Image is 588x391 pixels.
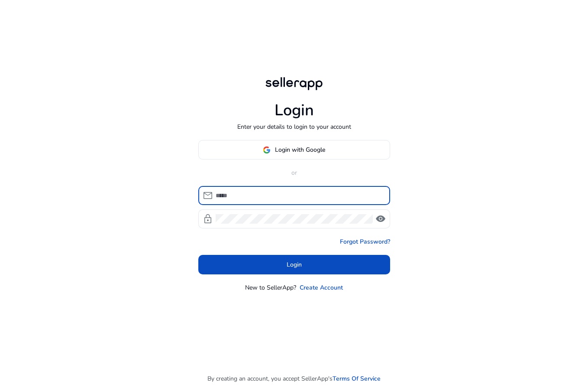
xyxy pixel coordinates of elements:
[275,101,314,120] h1: Login
[333,374,381,383] a: Terms Of Service
[198,140,390,160] button: Login with Google
[198,255,390,274] button: Login
[375,214,386,224] span: visibility
[340,237,390,246] a: Forgot Password?
[287,260,302,269] span: Login
[300,283,343,292] a: Create Account
[203,190,213,201] span: mail
[263,146,271,154] img: google-logo.svg
[198,168,390,177] p: or
[203,214,213,224] span: lock
[237,122,351,131] p: Enter your details to login to your account
[245,283,296,292] p: New to SellerApp?
[275,145,325,154] span: Login with Google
